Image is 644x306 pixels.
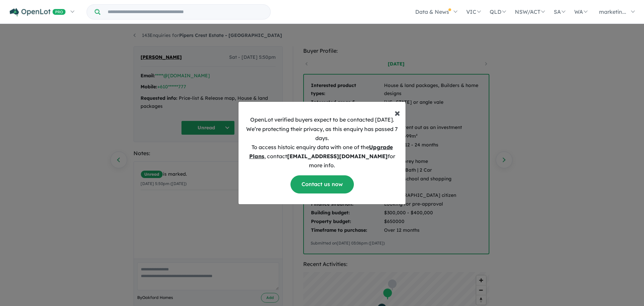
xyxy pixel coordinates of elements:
span: × [394,106,400,119]
img: Openlot PRO Logo White [10,8,66,16]
p: OpenLot verified buyers expect to be contacted [DATE]. We’re protecting their privacy, as this en... [244,115,400,170]
input: Try estate name, suburb, builder or developer [102,5,269,19]
span: marketin... [599,8,626,15]
b: [EMAIL_ADDRESS][DOMAIN_NAME] [287,153,388,160]
a: Contact us now [290,175,354,193]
